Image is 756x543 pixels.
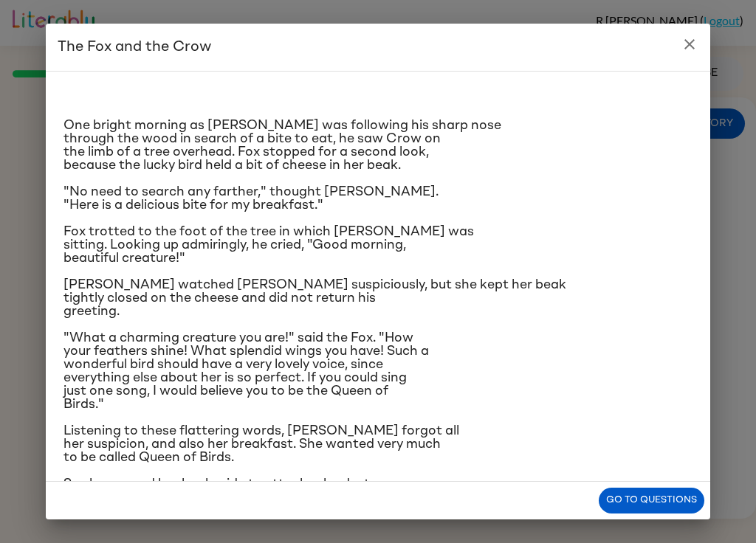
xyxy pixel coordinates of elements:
[63,225,474,265] span: Fox trotted to the foot of the tree in which [PERSON_NAME] was sitting. Looking up admiringly, he...
[63,278,566,318] span: [PERSON_NAME] watched [PERSON_NAME] suspiciously, but she kept her beak tightly closed on the che...
[675,30,704,59] button: close
[599,488,704,513] button: Go to questions
[63,424,459,464] span: Listening to these flattering words, [PERSON_NAME] forgot all her suspicion, and also her breakfa...
[63,331,429,411] span: "What a charming creature you are!" said the Fox. "How your feathers shine! What splendid wings y...
[63,185,439,212] span: "No need to search any farther," thought [PERSON_NAME]. "Here is a delicious bite for my breakfast."
[63,477,442,504] span: So she opened her beak wide to utter her loudest caw, and down fell the cheese straight into the ...
[46,24,710,71] h2: The Fox and the Crow
[63,119,501,172] span: One bright morning as [PERSON_NAME] was following his sharp nose through the wood in search of a ...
